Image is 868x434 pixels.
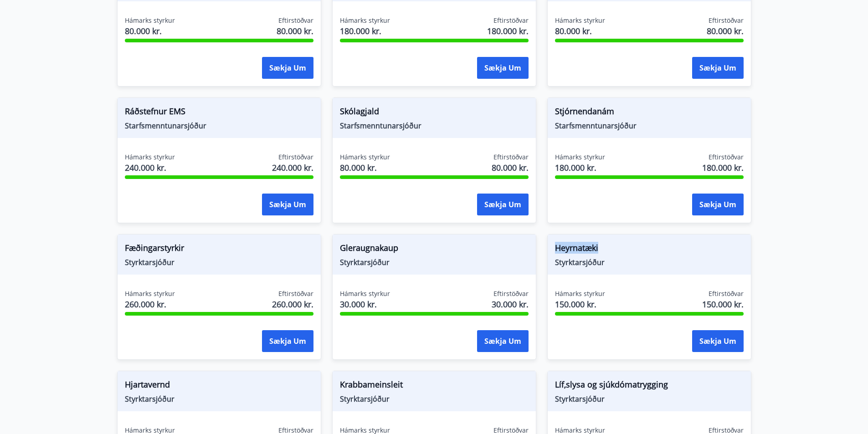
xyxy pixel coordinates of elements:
span: 80.000 kr. [492,162,529,174]
span: 180.000 kr. [702,162,744,174]
button: Sækja um [692,330,744,352]
button: Sækja um [477,194,529,215]
span: Heyrnatæki [555,242,744,257]
button: Sækja um [262,57,313,79]
span: 80.000 kr. [277,25,313,37]
span: Fæðingarstyrkir [125,242,313,257]
button: Sækja um [477,330,529,352]
span: Hjartavernd [125,378,313,394]
span: 180.000 kr. [340,25,390,37]
span: Eftirstöðvar [493,289,529,298]
span: Eftirstöðvar [278,16,313,25]
span: Hámarks styrkur [340,153,390,162]
span: Starfsmenntunarsjóður [125,121,313,131]
span: Styrktarsjóður [340,257,529,267]
span: Styrktarsjóður [125,257,313,267]
span: 180.000 kr. [487,25,529,37]
span: 180.000 kr. [555,162,605,174]
span: Eftirstöðvar [278,153,313,162]
button: Sækja um [262,330,313,352]
button: Sækja um [262,194,313,215]
span: Styrktarsjóður [125,394,313,404]
span: 30.000 kr. [492,298,529,310]
span: Ráðstefnur EMS [125,105,313,121]
span: 260.000 kr. [272,298,313,310]
span: Stjórnendanám [555,105,744,121]
button: Sækja um [692,57,744,79]
span: Styrktarsjóður [340,394,529,404]
span: Starfsmenntunarsjóður [555,121,744,131]
span: Hámarks styrkur [340,289,390,298]
span: Styrktarsjóður [555,257,744,267]
span: Eftirstöðvar [709,153,744,162]
span: Hámarks styrkur [125,289,175,298]
span: 80.000 kr. [125,25,175,37]
span: Gleraugnakaup [340,242,529,257]
span: Hámarks styrkur [555,289,605,298]
span: Eftirstöðvar [493,16,529,25]
span: 150.000 kr. [702,298,744,310]
span: Krabbameinsleit [340,378,529,394]
span: Eftirstöðvar [709,16,744,25]
button: Sækja um [692,194,744,215]
span: Hámarks styrkur [125,153,175,162]
span: Hámarks styrkur [555,153,605,162]
span: Starfsmenntunarsjóður [340,121,529,131]
span: 80.000 kr. [555,25,605,37]
span: 240.000 kr. [125,162,175,174]
span: 150.000 kr. [555,298,605,310]
span: Skólagjald [340,105,529,121]
span: Eftirstöðvar [493,153,529,162]
span: Hámarks styrkur [340,16,390,25]
button: Sækja um [477,57,529,79]
span: 240.000 kr. [272,162,313,174]
span: 30.000 kr. [340,298,390,310]
span: Eftirstöðvar [709,289,744,298]
span: Hámarks styrkur [125,16,175,25]
span: Líf,slysa og sjúkdómatrygging [555,378,744,394]
span: 80.000 kr. [707,25,744,37]
span: Hámarks styrkur [555,16,605,25]
span: Eftirstöðvar [278,289,313,298]
span: 260.000 kr. [125,298,175,310]
span: Styrktarsjóður [555,394,744,404]
span: 80.000 kr. [340,162,390,174]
